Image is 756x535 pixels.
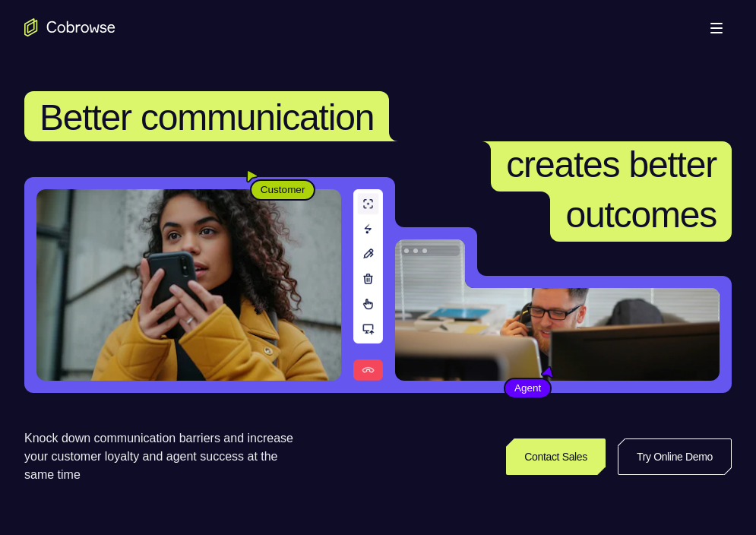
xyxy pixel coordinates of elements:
img: A customer holding their phone [36,189,341,381]
a: Contact Sales [506,438,606,475]
a: Try Online Demo [618,438,732,475]
span: creates better [506,144,716,185]
p: Knock down communication barriers and increase your customer loyalty and agent success at the sam... [24,429,306,484]
span: outcomes [565,195,716,235]
span: Better communication [40,97,374,138]
a: Go to the home page [24,18,115,36]
img: A series of tools used in co-browsing sessions [353,189,383,381]
img: A customer support agent talking on the phone [395,239,720,381]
